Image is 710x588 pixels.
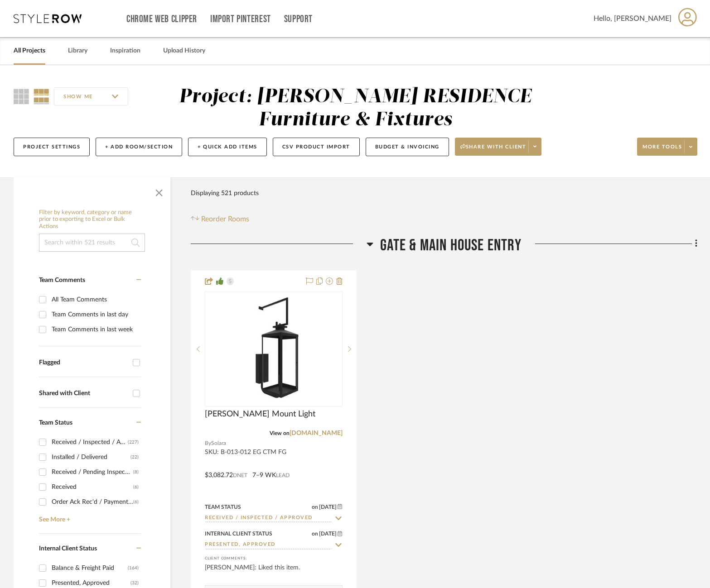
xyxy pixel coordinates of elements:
div: Flagged [39,359,128,367]
a: Chrome Web Clipper [126,15,197,23]
button: More tools [637,138,697,156]
span: Gate & Main House Entry [380,236,522,255]
span: View on [270,430,290,436]
a: All Projects [14,45,45,57]
div: Team Status [205,503,241,511]
div: Order Ack Rec'd / Payment Pending / Approval Signed [52,495,133,509]
span: More tools [642,143,682,157]
div: Installed / Delivered [52,450,130,464]
input: Type to Search… [205,541,332,550]
a: Inspiration [110,45,140,57]
button: + Quick Add Items [188,138,267,156]
div: (6) [133,495,139,509]
button: Share with client [455,138,542,156]
span: Share with client [460,143,526,157]
div: Balance & Freight Paid [52,561,128,575]
span: on [312,531,318,536]
button: Project Settings [14,138,90,156]
span: Solara [211,439,226,448]
input: Type to Search… [205,514,332,523]
span: [DATE] [318,504,338,510]
span: Hello, [PERSON_NAME] [594,13,671,24]
div: Received / Pending Inspection [52,465,133,479]
a: See More + [37,509,141,524]
div: (22) [130,450,139,464]
button: Close [150,182,168,200]
span: Team Status [39,420,72,426]
button: Budget & Invoicing [366,138,449,156]
button: + Add Room/Section [96,138,182,156]
div: (6) [133,480,139,494]
span: [PERSON_NAME] Mount Light [205,409,315,419]
a: Support [284,15,313,23]
div: Internal Client Status [205,530,272,538]
div: [PERSON_NAME]: Liked this item. [205,563,343,581]
span: By [205,439,211,448]
div: (8) [133,465,139,479]
div: Project: [PERSON_NAME] RESIDENCE Furniture & Fixtures [179,87,531,129]
span: on [312,504,318,510]
div: (164) [128,561,139,575]
input: Search within 521 results [39,234,145,252]
span: Internal Client Status [39,545,97,552]
a: [DOMAIN_NAME] [290,430,343,436]
img: Simone Wall Mount Light [211,292,337,406]
a: Library [68,45,87,57]
div: (227) [128,435,139,449]
a: Upload History [163,45,205,57]
div: Received [52,480,133,494]
div: Received / Inspected / Approved [52,435,128,449]
span: [DATE] [318,531,338,537]
div: Shared with Client [39,390,128,397]
div: All Team Comments [52,292,139,307]
button: CSV Product Import [273,138,360,156]
div: Team Comments in last week [52,322,139,337]
span: Reorder Rooms [201,214,249,225]
span: Team Comments [39,277,85,283]
h6: Filter by keyword, category or name prior to exporting to Excel or Bulk Actions [39,209,145,230]
div: Team Comments in last day [52,307,139,322]
button: Reorder Rooms [191,214,249,225]
a: Import Pinterest [210,15,271,23]
div: Displaying 521 products [191,184,259,202]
